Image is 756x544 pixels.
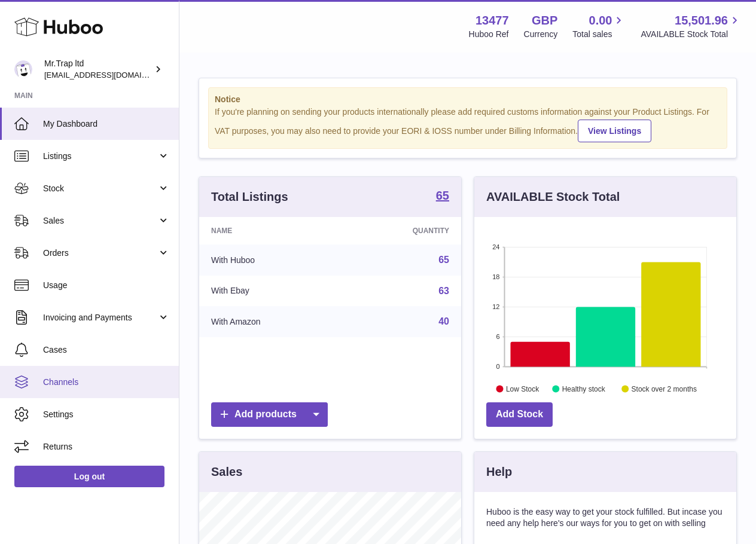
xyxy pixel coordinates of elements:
span: Channels [43,377,170,388]
strong: 13477 [475,13,509,29]
text: Healthy stock [562,384,606,393]
h3: Help [486,464,512,480]
text: 0 [496,363,499,370]
strong: GBP [532,13,557,29]
h3: AVAILABLE Stock Total [486,189,620,205]
span: Cases [43,344,170,356]
div: If you're planning on sending your products internationally please add required customs informati... [215,106,721,142]
th: Name [199,217,343,245]
a: Log out [14,466,164,487]
span: Usage [43,280,170,291]
a: View Listings [578,120,651,142]
h3: Sales [211,464,242,480]
text: Low Stock [506,384,539,393]
a: 65 [438,255,449,265]
strong: 65 [436,190,449,201]
img: internalAdmin-13477@internal.huboo.com [14,60,32,78]
h3: Total Listings [211,189,288,205]
p: Huboo is the easy way to get your stock fulfilled. But incase you need any help here's our ways f... [486,506,724,529]
span: Listings [43,151,157,162]
span: Invoicing and Payments [43,312,157,323]
td: With Amazon [199,306,343,337]
div: Huboo Ref [469,29,509,40]
text: 6 [496,333,499,340]
a: Add Stock [486,402,553,427]
td: With Huboo [199,245,343,276]
text: 24 [492,243,499,250]
a: 65 [436,190,449,204]
div: Currency [524,29,558,40]
div: Mr.Trap ltd [44,58,152,81]
span: Settings [43,409,170,420]
span: Orders [43,247,157,259]
span: Total sales [572,29,626,40]
a: 0.00 Total sales [572,13,626,40]
span: 15,501.96 [675,13,728,29]
span: My Dashboard [43,118,170,130]
span: AVAILABLE Stock Total [641,29,742,40]
a: 15,501.96 AVAILABLE Stock Total [641,13,742,40]
text: Stock over 2 months [632,384,697,393]
a: 63 [438,286,449,296]
text: 18 [492,273,499,280]
span: Stock [43,183,157,194]
span: Sales [43,215,157,227]
span: Returns [43,441,170,453]
strong: Notice [215,94,721,105]
a: 40 [438,316,449,326]
td: With Ebay [199,276,343,307]
span: 0.00 [589,13,612,29]
span: [EMAIL_ADDRESS][DOMAIN_NAME] [44,70,176,80]
text: 12 [492,303,499,310]
th: Quantity [343,217,461,245]
a: Add products [211,402,328,427]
